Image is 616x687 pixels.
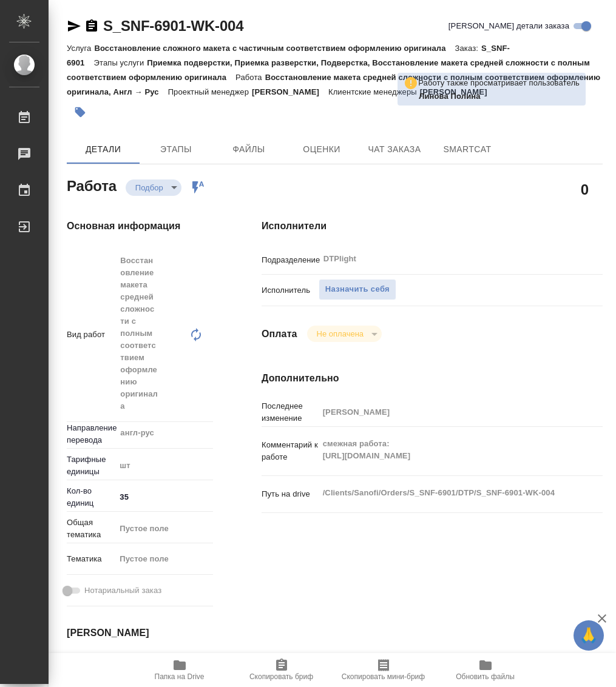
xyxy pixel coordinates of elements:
[438,142,496,157] span: SmartCat
[120,553,211,565] div: Пустое поле
[293,142,351,157] span: Оценки
[419,92,480,101] b: Линова Полина
[115,455,225,476] div: шт
[84,19,99,33] button: Скопировать ссылку
[67,553,115,565] p: Тематика
[67,44,94,53] p: Услуга
[313,329,367,339] button: Не оплачена
[262,327,297,341] h4: Оплата
[67,329,115,341] p: Вид работ
[129,653,231,687] button: Папка на Drive
[435,653,536,687] button: Обновить файлы
[365,142,424,157] span: Чат заказа
[67,73,600,96] p: Восстановление макета средней сложности с полным соответствием оформлению оригинала, Англ → Рус
[103,18,243,34] a: S_SNF-6901-WK-004
[307,326,382,342] div: Подбор
[115,518,225,539] div: Пустое поле
[115,488,213,506] input: ✎ Введи что-нибудь
[578,623,599,648] span: 🙏
[319,483,575,503] textarea: /Clients/Sanofi/Orders/S_SNF-6901/DTP/S_SNF-6901-WK-004
[325,283,390,297] span: Назначить себя
[262,284,319,297] p: Исполнитель
[333,653,435,687] button: Скопировать мини-бриф
[220,142,278,157] span: Файлы
[328,87,420,96] p: Клиентские менеджеры
[67,485,115,509] p: Кол-во единиц
[147,142,205,157] span: Этапы
[319,434,575,466] textarea: смежная работа: [URL][DOMAIN_NAME]
[168,87,252,96] p: Проектный менеджер
[262,371,603,386] h4: Дополнительно
[67,422,115,446] p: Направление перевода
[120,523,211,535] div: Пустое поле
[262,219,603,233] h4: Исполнители
[67,99,93,126] button: Добавить тэг
[252,87,328,96] p: [PERSON_NAME]
[67,19,81,33] button: Скопировать ссылку для ЯМессенджера
[231,653,333,687] button: Скопировать бриф
[132,183,167,193] button: Подбор
[262,400,319,424] p: Последнее изменение
[581,179,589,199] h2: 0
[419,90,580,102] p: Линова Полина
[574,620,604,651] button: 🙏
[235,73,265,82] p: Работа
[67,174,117,196] h2: Работа
[67,626,213,640] h4: [PERSON_NAME]
[155,672,205,681] span: Папка на Drive
[67,517,115,541] p: Общая тематика
[418,77,580,89] p: Работу также просматривает пользователь
[319,279,396,300] button: Назначить себя
[94,44,455,53] p: Восстановление сложного макета с частичным соответствием оформлению оригинала
[93,58,147,67] p: Этапы услуги
[74,142,132,157] span: Детали
[84,585,161,597] span: Нотариальный заказ
[342,672,425,681] span: Скопировать мини-бриф
[262,254,319,266] p: Подразделение
[448,20,569,32] span: [PERSON_NAME] детали заказа
[126,179,181,196] div: Подбор
[456,672,515,681] span: Обновить файлы
[455,44,481,53] p: Заказ:
[262,439,319,463] p: Комментарий к работе
[67,219,213,233] h4: Основная информация
[262,488,319,500] p: Путь на drive
[115,549,225,569] div: Пустое поле
[249,672,313,681] span: Скопировать бриф
[67,454,115,478] p: Тарифные единицы
[67,58,590,82] p: Приемка подверстки, Приемка разверстки, Подверстка, Восстановление макета средней сложности с пол...
[319,403,575,421] input: Пустое поле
